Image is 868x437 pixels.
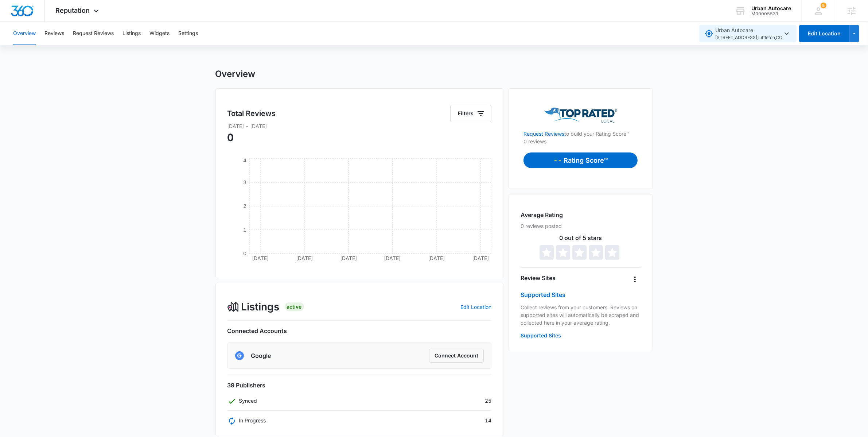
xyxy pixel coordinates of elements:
[523,138,638,145] p: 0 reviews
[243,157,246,163] tspan: 4
[243,227,246,233] tspan: 1
[564,155,608,165] p: Rating Score™
[227,417,492,424] div: 14
[521,274,556,282] h4: Review Sites
[215,69,256,80] h1: Overview
[715,26,782,41] span: Urban Autocare
[227,326,492,335] h6: Connected Accounts
[227,397,492,405] div: 25
[13,22,36,45] button: Overview
[699,25,797,42] button: Urban Autocare[STREET_ADDRESS],Littleton,CO
[751,5,791,11] div: account name
[521,222,641,230] p: 0 reviews posted
[227,381,492,390] h6: 39 Publishers
[521,235,641,241] p: 0 out of 5 stars
[227,397,257,405] p: Synced
[227,122,492,130] p: [DATE] - [DATE]
[384,255,401,261] tspan: [DATE]
[241,299,280,314] span: Listings
[553,155,564,165] p: --
[227,417,266,424] p: In Progress
[285,302,304,311] div: Active
[296,255,312,261] tspan: [DATE]
[149,22,170,45] button: Widgets
[340,255,357,261] tspan: [DATE]
[450,105,491,122] button: Filters
[251,351,271,360] h6: Google
[629,274,641,285] button: Overflow Menu
[521,210,563,219] h4: Average Rating
[544,108,617,123] img: Top Rated Local Logo
[56,7,90,14] span: Reputation
[178,22,198,45] button: Settings
[521,291,565,298] a: Supported Sites
[227,108,276,119] h5: Total Reviews
[460,304,491,310] a: Edit Location
[521,303,641,326] p: Collect reviews from your customers. Reviews on supported sites will automatically be scraped and...
[243,203,246,209] tspan: 2
[821,3,826,8] div: notifications count
[715,34,782,41] span: [STREET_ADDRESS] , Littleton , CO
[523,123,638,138] p: to build your Rating Score™
[243,250,246,256] tspan: 0
[799,25,849,42] button: Edit Location
[429,349,484,363] button: Connect Account
[472,255,489,261] tspan: [DATE]
[227,131,234,144] span: 0
[428,255,445,261] tspan: [DATE]
[523,131,564,137] a: Request Reviews
[751,11,791,16] div: account id
[243,179,246,185] tspan: 3
[821,3,826,8] span: 5
[252,255,269,261] tspan: [DATE]
[521,332,561,339] a: Supported Sites
[122,22,141,45] button: Listings
[44,22,64,45] button: Reviews
[73,22,114,45] button: Request Reviews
